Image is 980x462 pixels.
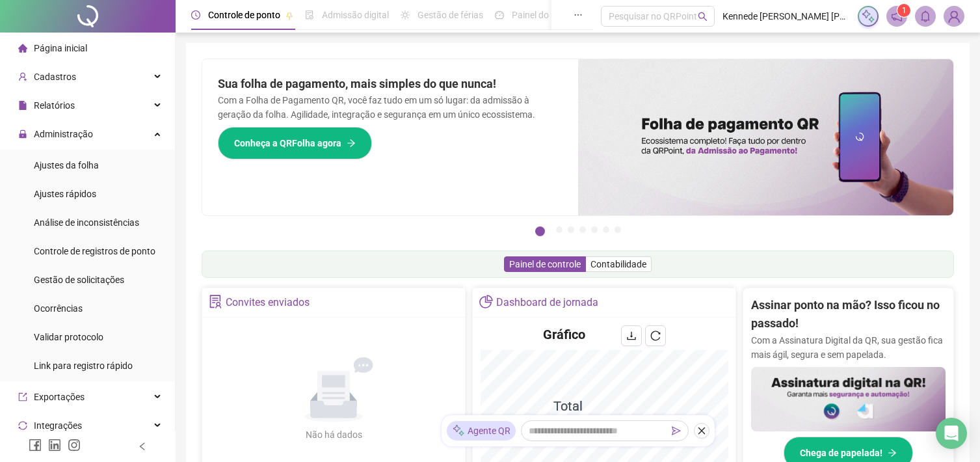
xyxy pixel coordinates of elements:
[68,439,81,452] span: instagram
[18,44,27,53] span: home
[208,10,280,20] span: Controle de ponto
[495,10,504,20] span: dashboard
[34,275,124,285] span: Gestão de solicitações
[944,7,964,26] img: 93646
[902,6,907,15] span: 1
[512,10,563,20] span: Painel do DP
[34,332,103,342] span: Validar protocolo
[615,226,621,233] button: 7
[18,129,27,139] span: lock
[34,100,75,111] span: Relatórios
[191,10,200,20] span: clock-circle
[603,226,609,233] button: 6
[285,12,293,20] span: pushpin
[218,93,563,122] p: Com a Folha de Pagamento QR, você faz tudo em um só lugar: da admissão à geração da folha. Agilid...
[34,72,76,82] span: Cadastros
[18,101,27,110] span: file
[29,439,42,452] span: facebook
[34,303,83,314] span: Ocorrências
[751,333,946,362] p: Com a Assinatura Digital da QR, sua gestão fica mais ágil, segura e sem papelada.
[34,392,85,402] span: Exportações
[591,226,598,233] button: 5
[322,10,389,20] span: Admissão digital
[34,217,139,228] span: Análise de inconsistências
[697,426,706,435] span: close
[698,12,708,21] span: search
[626,331,637,341] span: download
[578,59,954,215] img: banner%2F8d14a306-6205-4263-8e5b-06e9a85ad873.png
[479,295,493,308] span: pie-chart
[751,296,946,333] h2: Assinar ponto na mão? Isso ficou no passado!
[34,129,93,139] span: Administração
[650,331,661,341] span: reload
[34,160,99,170] span: Ajustes da folha
[535,226,545,236] button: 1
[452,424,465,438] img: sparkle-icon.fc2bf0ac1784a2077858766a79e2daf3.svg
[417,10,483,20] span: Gestão de férias
[305,10,314,20] span: file-done
[274,428,393,442] div: Não há dados
[347,139,356,148] span: arrow-right
[34,360,133,371] span: Link para registro rápido
[34,420,82,431] span: Integrações
[920,10,931,22] span: bell
[18,392,27,401] span: export
[234,136,341,150] span: Conheça a QRFolha agora
[138,442,147,451] span: left
[34,246,155,256] span: Controle de registros de ponto
[672,426,681,435] span: send
[543,325,585,344] h4: Gráfico
[590,259,646,269] span: Contabilidade
[34,189,96,199] span: Ajustes rápidos
[936,418,967,449] div: Open Intercom Messenger
[18,421,27,430] span: sync
[226,292,310,314] div: Convites enviados
[496,292,598,314] div: Dashboard de jornada
[861,9,875,23] img: sparkle-icon.fc2bf0ac1784a2077858766a79e2daf3.svg
[48,439,61,452] span: linkedin
[218,127,372,159] button: Conheça a QRFolha agora
[401,10,410,20] span: sun
[209,295,222,308] span: solution
[218,75,563,93] h2: Sua folha de pagamento, mais simples do que nunca!
[34,43,87,53] span: Página inicial
[800,446,882,460] span: Chega de papelada!
[568,226,574,233] button: 3
[888,448,897,457] span: arrow-right
[447,421,516,441] div: Agente QR
[556,226,563,233] button: 2
[509,259,581,269] span: Painel de controle
[751,367,946,432] img: banner%2F02c71560-61a6-44d4-94b9-c8ab97240462.png
[579,226,586,233] button: 4
[574,10,583,20] span: ellipsis
[897,4,910,17] sup: 1
[891,10,903,22] span: notification
[18,72,27,81] span: user-add
[722,9,850,23] span: Kennede [PERSON_NAME] [PERSON_NAME] SERVIÇOS LTDA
